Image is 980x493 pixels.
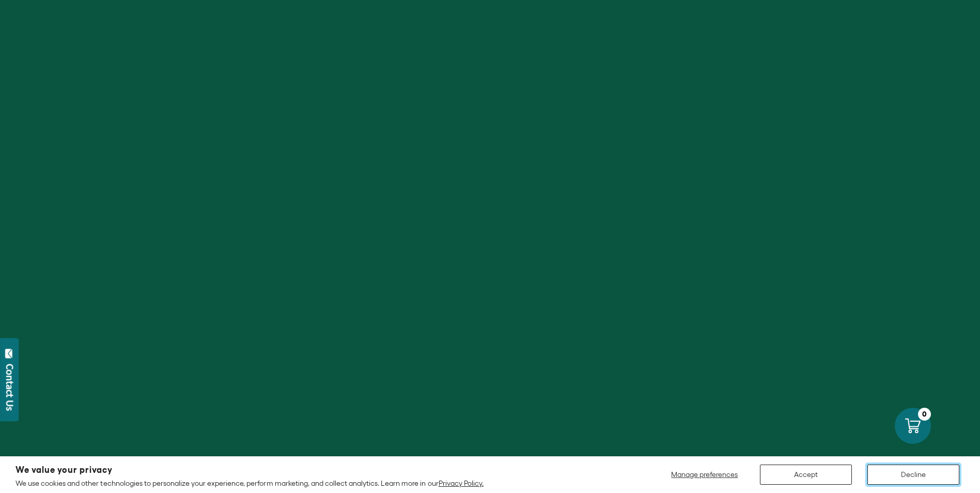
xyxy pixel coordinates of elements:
[918,408,931,421] div: 0
[671,470,738,479] span: Manage preferences
[439,479,484,487] a: Privacy Policy.
[665,465,744,485] button: Manage preferences
[15,479,484,488] p: We use cookies and other technologies to personalize your experience, perform marketing, and coll...
[15,466,484,474] h2: We value your privacy
[5,364,15,411] div: Contact Us
[760,465,852,485] button: Accept
[867,465,959,485] button: Decline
